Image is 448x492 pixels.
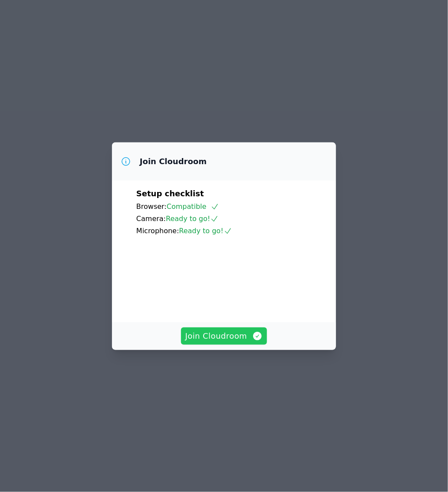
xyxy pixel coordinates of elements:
[185,330,263,342] span: Join Cloudroom
[179,227,232,235] span: Ready to go!
[181,327,267,345] button: Join Cloudroom
[136,215,166,223] span: Camera:
[166,215,219,223] span: Ready to go!
[136,202,167,211] span: Browser:
[136,189,204,198] span: Setup checklist
[167,202,219,211] span: Compatible
[136,227,179,235] span: Microphone:
[140,156,207,167] h3: Join Cloudroom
